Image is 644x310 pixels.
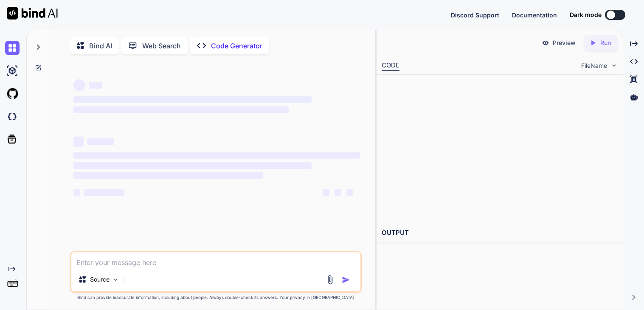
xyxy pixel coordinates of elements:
[451,11,499,20] button: Discord Support
[451,11,499,19] span: Discord Support
[73,96,311,103] span: ‌
[323,189,329,196] span: ‌
[570,11,602,19] span: Dark mode
[581,61,607,70] span: FileName
[377,223,623,243] h2: OUTPUT
[335,189,341,196] span: ‌
[142,41,181,51] p: Web Search
[600,39,611,47] p: Run
[7,7,58,20] img: Bind AI
[84,189,124,196] span: ‌
[553,39,576,47] p: Preview
[5,64,20,78] img: ai-studio
[211,41,262,51] p: Code Generator
[70,294,362,301] p: Bind can provide inaccurate information, including about people. Always double-check its answers....
[73,79,85,91] span: ‌
[512,11,557,19] span: Documentation
[73,152,360,159] span: ‌
[542,39,549,47] img: preview
[5,87,20,101] img: githubLight
[73,106,288,113] span: ‌
[5,109,20,124] img: darkCloudIdeIcon
[342,276,350,284] img: icon
[346,189,353,196] span: ‌
[610,62,618,69] img: chevron down
[73,172,263,179] span: ‌
[87,138,114,145] span: ‌
[112,276,119,283] img: Pick Models
[73,162,311,169] span: ‌
[512,11,557,20] button: Documentation
[73,137,84,147] span: ‌
[89,41,112,51] p: Bind AI
[382,61,399,71] div: CODE
[325,275,335,285] img: attachment
[5,41,20,55] img: chat
[73,189,80,196] span: ‌
[90,275,110,284] p: Source
[89,82,102,89] span: ‌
